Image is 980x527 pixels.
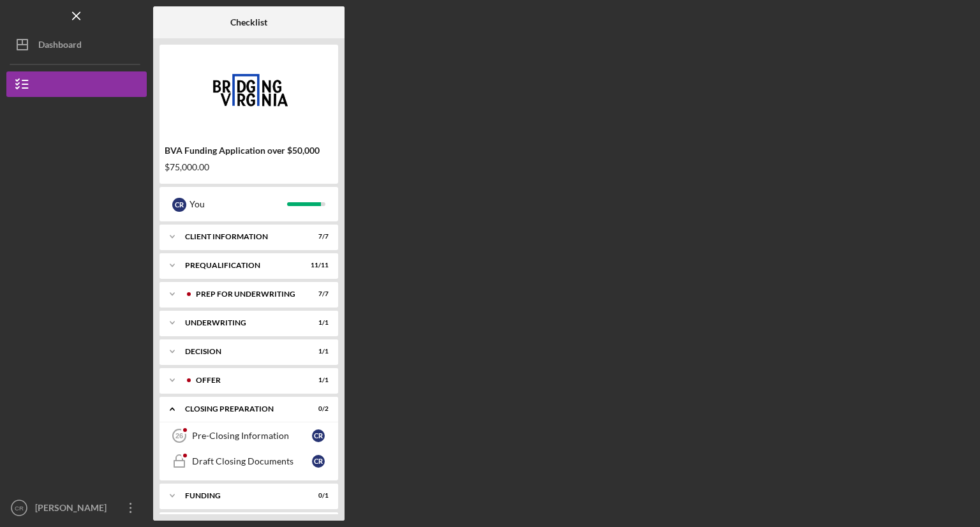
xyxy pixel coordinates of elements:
[160,51,338,128] img: Product logo
[185,319,297,327] div: Underwriting
[165,162,333,172] div: $75,000.00
[185,492,297,500] div: Funding
[306,376,329,384] div: 1 / 1
[172,198,186,212] div: C R
[189,193,287,215] div: You
[38,32,82,61] div: Dashboard
[306,290,329,298] div: 7 / 7
[185,262,297,269] div: Prequalification
[175,432,183,440] tspan: 26
[185,233,297,241] div: Client Information
[196,376,297,384] div: Offer
[185,348,297,355] div: Decision
[306,233,329,241] div: 7 / 7
[166,423,332,449] a: 26Pre-Closing InformationCR
[312,455,325,468] div: C R
[185,405,297,413] div: Closing Preparation
[165,145,333,156] div: BVA Funding Application over $50,000
[6,32,147,57] button: Dashboard
[230,17,267,27] b: Checklist
[6,495,147,521] button: CR[PERSON_NAME]
[32,495,115,524] div: [PERSON_NAME]
[192,431,312,441] div: Pre-Closing Information
[312,429,325,442] div: C R
[166,449,332,474] a: Draft Closing DocumentsCR
[306,348,329,355] div: 1 / 1
[196,290,297,298] div: Prep for Underwriting
[192,456,312,466] div: Draft Closing Documents
[306,319,329,327] div: 1 / 1
[15,505,24,512] text: CR
[306,492,329,500] div: 0 / 1
[306,262,329,269] div: 11 / 11
[306,405,329,413] div: 0 / 2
